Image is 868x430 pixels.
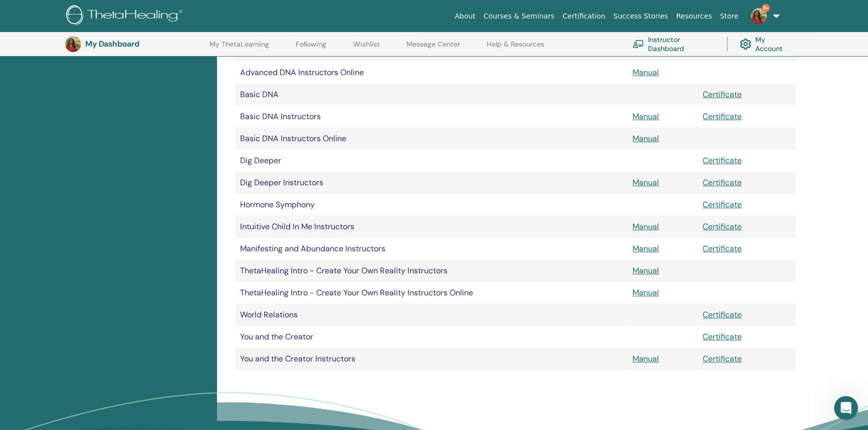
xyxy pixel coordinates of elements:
[235,172,627,194] td: Dig Deeper Instructors
[703,243,742,254] a: Certificate
[632,33,715,55] a: Instructor Dashboard
[632,221,659,232] a: Manual
[740,33,793,55] a: My Account
[235,326,627,348] td: You and the Creator
[487,40,544,56] a: Help & Resources
[353,40,380,56] a: Wishlist
[480,7,559,26] a: Courses & Seminars
[703,199,742,210] a: Certificate
[632,40,644,48] img: chalkboard-teacher.svg
[632,133,659,144] a: Manual
[672,7,716,26] a: Resources
[235,62,627,84] td: Advanced DNA Instructors Online
[66,5,186,28] img: logo.png
[762,4,770,12] span: 9+
[235,128,627,150] td: Basic DNA Instructors Online
[703,89,742,100] a: Certificate
[703,221,742,232] a: Certificate
[751,8,767,24] img: default.jpg
[632,243,659,254] a: Manual
[703,331,742,342] a: Certificate
[632,265,659,276] a: Manual
[703,309,742,320] a: Certificate
[632,111,659,122] a: Manual
[703,155,742,166] a: Certificate
[451,7,479,26] a: About
[235,106,627,128] td: Basic DNA Instructors
[235,260,627,282] td: ThetaHealing Intro - Create Your Own Reality Instructors
[716,7,743,26] a: Store
[558,7,609,26] a: Certification
[235,84,627,106] td: Basic DNA
[235,282,627,304] td: ThetaHealing Intro - Create Your Own Reality Instructors Online
[632,287,659,298] a: Manual
[209,40,269,56] a: My ThetaLearning
[85,39,185,49] h3: My Dashboard
[235,304,627,326] td: World Relations
[632,67,659,78] a: Manual
[632,353,659,364] a: Manual
[609,7,672,26] a: Success Stories
[235,194,627,216] td: Hormone Symphony
[65,36,81,52] img: default.jpg
[703,111,742,122] a: Certificate
[235,238,627,260] td: Manifesting and Abundance Instructors
[834,396,858,420] iframe: Intercom live chat
[632,177,659,188] a: Manual
[740,36,751,53] img: cog.svg
[235,216,627,238] td: Intuitive Child In Me Instructors
[235,348,627,370] td: You and the Creator Instructors
[296,40,326,56] a: Following
[235,150,627,172] td: Dig Deeper
[703,353,742,364] a: Certificate
[703,177,742,188] a: Certificate
[406,40,460,56] a: Message Center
